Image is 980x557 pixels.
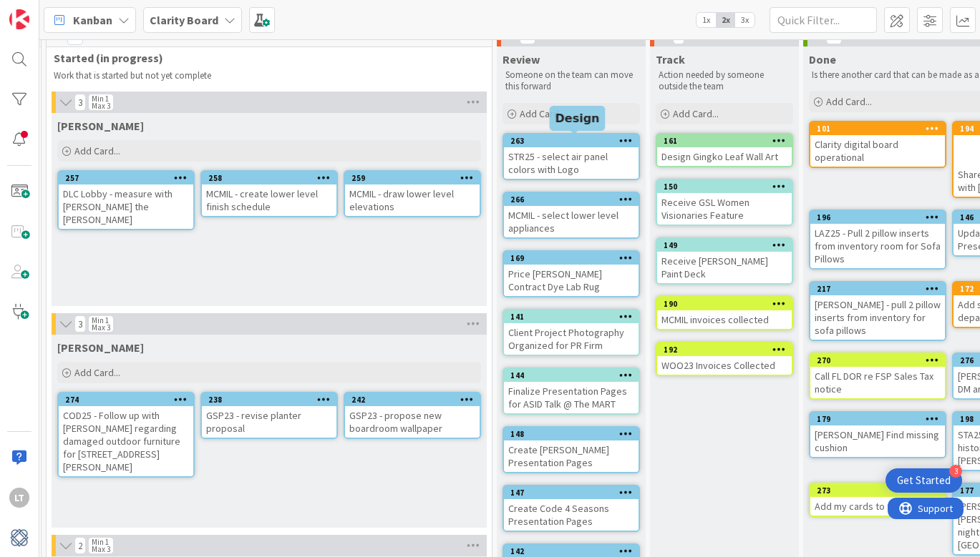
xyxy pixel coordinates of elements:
[657,343,792,356] div: 192
[673,107,719,120] span: Add Card...
[659,69,790,93] p: Action needed by someone outside the team
[504,206,639,237] div: MCMIL - select lower level appliances
[504,323,639,355] div: Client Project Photography Organized for PR Firm
[504,134,639,147] div: 263
[735,13,755,27] span: 3x
[657,239,792,252] div: 149
[657,310,792,329] div: MCMIL invoices collected
[202,184,336,216] div: MCMIL - create lower level finish schedule
[504,310,639,323] div: 141
[656,179,793,226] a: 150Receive GSL Women Visionaries Feature
[886,468,962,493] div: Open Get Started checklist, remaining modules: 3
[810,282,945,340] div: 217[PERSON_NAME] - pull 2 pillow inserts from inventory for sofa pillows
[657,180,792,193] div: 150
[817,355,945,365] div: 270
[656,52,685,66] span: Track
[510,370,639,380] div: 144
[30,2,65,19] span: Support
[657,356,792,375] div: WOO23 Invoices Collected
[202,172,336,184] div: 258
[351,173,480,183] div: 259
[770,7,877,33] input: Quick Filter...
[504,252,639,265] div: 169
[351,395,480,405] div: 242
[503,309,640,356] a: 141Client Project Photography Organized for PR Firm
[59,393,193,406] div: 274
[200,170,338,217] a: 258MCMIL - create lower level finish schedule
[809,483,946,517] a: 273Add my cards to this board
[57,119,144,133] span: Gina
[54,51,474,65] span: Started (in progress)
[809,411,946,458] a: 179[PERSON_NAME] Find missing cushion
[810,425,945,457] div: [PERSON_NAME] Find missing cushion
[202,393,336,406] div: 238
[504,147,639,179] div: STR25 - select air panel colors with Logo
[65,173,193,183] div: 257
[504,428,639,440] div: 148
[503,485,640,532] a: 147Create Code 4 Seasons Presentation Pages
[656,342,793,376] a: 192WOO23 Invoices Collected
[657,134,792,147] div: 161
[817,284,945,294] div: 217
[57,392,195,478] a: 274COD25 - Follow up with [PERSON_NAME] regarding damaged outdoor furniture for [STREET_ADDRESS][...
[810,413,945,457] div: 179[PERSON_NAME] Find missing cushion
[817,212,945,222] div: 196
[656,133,793,167] a: 161Design Gingko Leaf Wall Art
[810,122,945,135] div: 101
[504,369,639,413] div: 144Finalize Presentation Pages for ASID Talk @ The MART
[344,392,481,439] a: 242GSP23 - propose new boardroom wallpaper
[59,172,193,229] div: 257DLC Lobby - measure with [PERSON_NAME] the [PERSON_NAME]
[202,172,336,216] div: 258MCMIL - create lower level finish schedule
[59,393,193,476] div: 274COD25 - Follow up with [PERSON_NAME] regarding damaged outdoor furniture for [STREET_ADDRESS][...
[503,133,640,180] a: 263STR25 - select air panel colors with Logo
[65,395,193,405] div: 274
[657,343,792,375] div: 192WOO23 Invoices Collected
[810,354,945,367] div: 270
[208,395,336,405] div: 238
[503,52,540,66] span: Review
[510,194,639,204] div: 266
[345,172,480,184] div: 259
[345,184,480,216] div: MCMIL - draw lower level elevations
[656,296,793,330] a: 190MCMIL invoices collected
[92,546,110,553] div: Max 3
[345,406,480,438] div: GSP23 - propose new boardroom wallpaper
[202,393,336,438] div: 238GSP23 - revise planter proposal
[657,180,792,225] div: 150Receive GSL Women Visionaries Feature
[74,537,86,554] span: 2
[657,239,792,283] div: 149Receive [PERSON_NAME] Paint Deck
[92,324,110,331] div: Max 3
[810,497,945,516] div: Add my cards to this board
[716,13,735,27] span: 2x
[344,170,481,217] a: 259MCMIL - draw lower level elevations
[503,368,640,415] a: 144Finalize Presentation Pages for ASID Talk @ The MART
[664,136,792,146] div: 161
[810,367,945,398] div: Call FL DOR re FSP Sales Tax notice
[949,465,962,478] div: 3
[520,107,566,120] span: Add Card...
[810,484,945,497] div: 273
[92,538,109,546] div: Min 1
[809,281,946,341] a: 217[PERSON_NAME] - pull 2 pillow inserts from inventory for sofa pillows
[92,95,109,102] div: Min 1
[510,253,639,263] div: 169
[809,52,836,66] span: Done
[810,211,945,268] div: 196LAZ25 - Pull 2 pillow inserts from inventory room for Sofa Pillows
[505,69,637,93] p: Someone on the team can move this forward
[810,135,945,167] div: Clarity digital board operational
[92,102,110,109] div: Max 3
[504,486,639,499] div: 147
[504,369,639,382] div: 144
[817,124,945,134] div: 101
[59,406,193,476] div: COD25 - Follow up with [PERSON_NAME] regarding damaged outdoor furniture for [STREET_ADDRESS][PER...
[657,134,792,166] div: 161Design Gingko Leaf Wall Art
[504,486,639,531] div: 147Create Code 4 Seasons Presentation Pages
[809,121,946,168] a: 101Clarity digital board operational
[504,440,639,472] div: Create [PERSON_NAME] Presentation Pages
[510,136,639,146] div: 263
[345,172,480,216] div: 259MCMIL - draw lower level elevations
[74,366,120,379] span: Add Card...
[73,11,112,29] span: Kanban
[657,193,792,225] div: Receive GSL Women Visionaries Feature
[510,312,639,322] div: 141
